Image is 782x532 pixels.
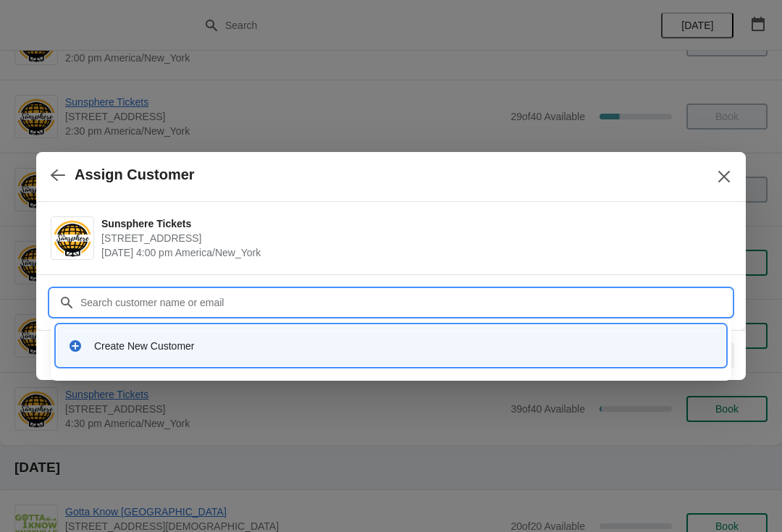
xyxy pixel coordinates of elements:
[51,219,93,258] img: Sunsphere Tickets | 810 Clinch Avenue, Knoxville, TN, USA | October 15 | 4:00 pm America/New_York
[101,245,724,260] span: [DATE] 4:00 pm America/New_York
[94,339,714,353] div: Create New Customer
[711,164,737,190] button: Close
[75,166,195,183] h2: Assign Customer
[101,216,724,231] span: Sunsphere Tickets
[101,231,724,245] span: [STREET_ADDRESS]
[80,290,731,316] input: Search customer name or email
